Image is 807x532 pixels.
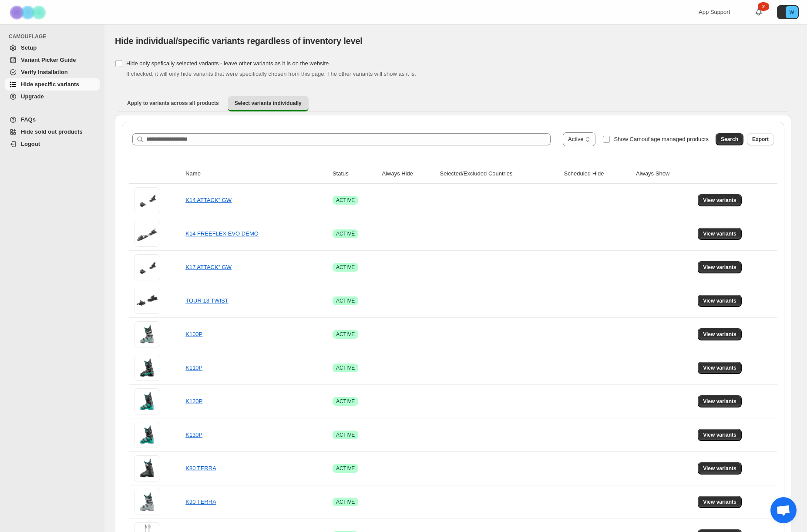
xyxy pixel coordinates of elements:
[126,60,329,67] span: Hide only spefically selected variants - leave other variants as it is on the website
[758,2,769,11] div: 2
[135,355,159,381] img: K110P
[185,331,202,337] a: K100P
[336,498,355,505] span: ACTIVE
[703,264,736,271] span: View variants
[21,44,37,51] span: Setup
[770,497,797,523] a: Open chat
[336,364,355,371] span: ACTIVE
[698,496,742,508] button: View variants
[185,498,216,505] a: K90 TERRA
[633,164,695,184] th: Always Show
[120,96,226,110] button: Apply to variants across all products
[185,364,202,371] a: K110P
[5,42,100,54] a: Setup
[790,10,794,15] text: W
[703,364,736,371] span: View variants
[183,164,330,184] th: Name
[135,221,159,247] img: K14 FREEFLEX EVO DEMO
[698,328,742,340] button: View variants
[703,431,736,438] span: View variants
[5,138,100,150] a: Logout
[5,126,100,138] a: Hide sold out products
[21,69,68,75] span: Verify Installation
[703,398,736,405] span: View variants
[21,57,76,63] span: Variant Picker Guide
[7,0,50,24] img: Camouflage
[185,197,232,203] a: K14 ATTACK² GW
[716,133,743,145] button: Search
[135,254,159,280] img: K17 ATTACK² GW
[21,81,79,88] span: Hide specific variants
[135,288,159,314] img: TOUR 13 TWIST
[336,398,355,405] span: ACTIVE
[336,197,355,204] span: ACTIVE
[698,395,742,407] button: View variants
[336,297,355,304] span: ACTIVE
[127,100,219,107] span: Apply to variants across all products
[698,295,742,307] button: View variants
[21,116,36,123] span: FAQs
[185,297,228,304] a: TOUR 13 TWIST
[330,164,380,184] th: Status
[235,100,302,107] span: Select variants individually
[703,331,736,338] span: View variants
[703,465,736,472] span: View variants
[562,164,633,184] th: Scheduled Hide
[126,71,416,77] span: If checked, it will only hide variants that were specifically chosen from this page. The other va...
[5,78,100,91] a: Hide specific variants
[699,9,730,15] span: App Support
[135,422,159,448] img: K130P
[21,93,44,100] span: Upgrade
[437,164,562,184] th: Selected/Excluded Countries
[698,462,742,475] button: View variants
[336,331,355,338] span: ACTIVE
[703,498,736,505] span: View variants
[185,398,202,404] a: K120P
[698,194,742,206] button: View variants
[752,136,769,143] span: Export
[336,431,355,438] span: ACTIVE
[5,91,100,103] a: Upgrade
[747,133,774,145] button: Export
[21,141,40,147] span: Logout
[754,8,763,17] a: 2
[185,264,232,270] a: K17 ATTACK² GW
[698,362,742,374] button: View variants
[777,5,799,19] button: Avatar with initials W
[703,230,736,237] span: View variants
[336,230,355,237] span: ACTIVE
[115,36,363,46] span: Hide individual/specific variants regardless of inventory level
[380,164,437,184] th: Always Hide
[5,114,100,126] a: FAQs
[786,6,798,18] span: Avatar with initials W
[135,455,159,481] img: K80 TERRA
[185,431,202,438] a: K130P
[5,66,100,78] a: Verify Installation
[721,136,738,143] span: Search
[614,136,709,142] span: Show Camouflage managed products
[5,54,100,66] a: Variant Picker Guide
[135,388,159,414] img: K120P
[135,489,159,515] img: K90 TERRA
[703,297,736,304] span: View variants
[336,465,355,472] span: ACTIVE
[9,33,100,40] span: CAMOUFLAGE
[135,187,159,213] img: K14 ATTACK² GW
[703,197,736,204] span: View variants
[185,230,259,237] a: K14 FREEFLEX EVO DEMO
[698,429,742,441] button: View variants
[228,96,309,111] button: Select variants individually
[21,128,83,135] span: Hide sold out products
[698,228,742,240] button: View variants
[135,321,159,347] img: K100P
[336,264,355,271] span: ACTIVE
[185,465,216,471] a: K80 TERRA
[698,261,742,273] button: View variants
